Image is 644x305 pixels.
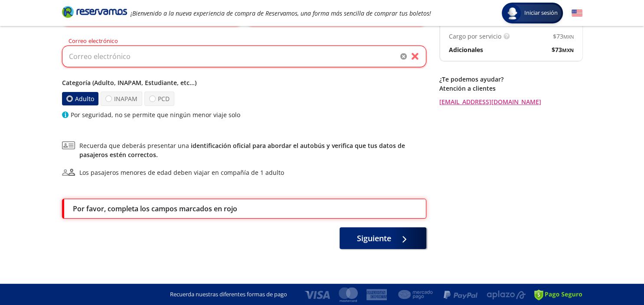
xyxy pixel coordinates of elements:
p: Por favor, completa los campos marcados en rojo [73,203,237,214]
button: Siguiente [340,227,426,249]
a: Brand Logo [62,5,127,21]
a: [EMAIL_ADDRESS][DOMAIN_NAME] [439,97,582,106]
label: Adulto [62,92,98,105]
em: ¡Bienvenido a la nueva experiencia de compra de Reservamos, una forma más sencilla de comprar tus... [131,9,431,17]
i: Brand Logo [62,5,127,18]
span: $ 73 [552,45,574,54]
p: Cargo por servicio [449,32,501,41]
span: $ 73 [553,32,574,41]
p: Recuerda nuestras diferentes formas de pago [170,290,287,299]
p: ¿Te podemos ayudar? [439,75,582,84]
span: Iniciar sesión [521,9,561,17]
small: MXN [563,33,574,40]
div: Los pasajeros menores de edad deben viajar en compañía de 1 adulto [79,168,284,177]
small: MXN [562,47,574,53]
span: Recuerda que deberás presentar una [79,141,426,159]
input: Correo electrónico [62,46,426,67]
label: INAPAM [101,92,142,106]
span: Siguiente [357,233,391,244]
p: Atención a clientes [439,84,582,93]
p: Por seguridad, no se permite que ningún menor viaje solo [71,110,240,119]
a: identificación oficial para abordar el autobús y verifica que tus datos de pasajeros estén correc... [79,141,405,159]
p: Adicionales [449,45,483,54]
button: English [572,8,582,19]
label: PCD [144,92,174,106]
p: Categoría (Adulto, INAPAM, Estudiante, etc...) [62,78,426,87]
